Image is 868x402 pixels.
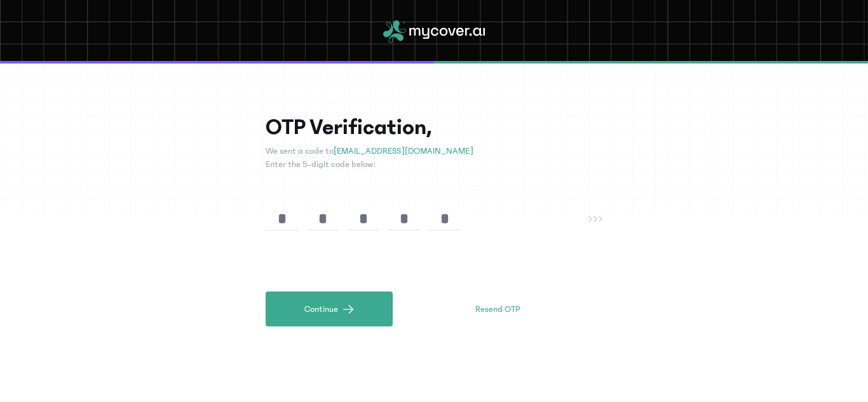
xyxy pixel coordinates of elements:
[266,158,602,171] p: Enter the 5-digit code below:
[266,114,602,140] h1: OTP Verification,
[334,146,473,156] span: [EMAIL_ADDRESS][DOMAIN_NAME]
[475,303,520,316] span: Resend OTP
[266,291,393,326] button: Continue
[469,299,526,319] button: Resend OTP
[266,145,602,158] p: We sent a code to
